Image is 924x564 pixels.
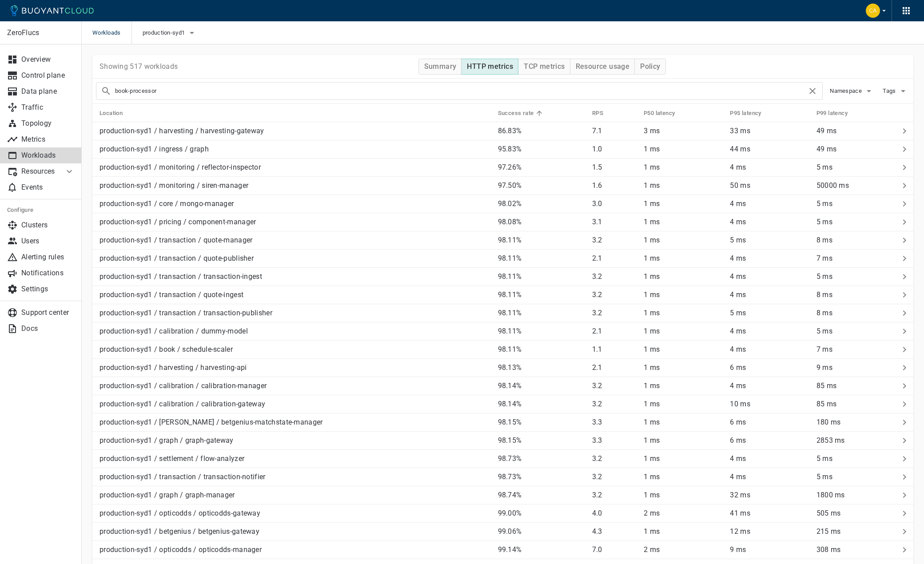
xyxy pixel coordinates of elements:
p: 98.11% [498,254,585,263]
p: Topology [21,119,75,128]
h4: Policy [640,62,660,71]
p: 86.83% [498,127,585,135]
p: 10 ms [730,400,809,409]
span: Tags [883,87,897,95]
h4: HTTP metrics [467,62,513,71]
p: 2 ms [644,509,723,518]
h5: P50 latency [644,110,675,117]
p: 3.2 [592,272,637,281]
p: 44 ms [730,145,809,154]
p: 1 ms [644,309,723,318]
p: production-syd1 / calibration / dummy-model [100,327,248,336]
p: ZeroFlucs [7,28,74,37]
p: Notifications [21,269,75,278]
p: 1 ms [644,400,723,409]
p: 3.2 [592,400,637,409]
p: 505 ms [816,509,896,518]
p: 99.00% [498,509,585,518]
p: 3.2 [592,491,637,500]
p: production-syd1 / opticodds / opticodds-gateway [100,509,260,518]
p: 3.2 [592,309,637,318]
p: 3.1 [592,218,637,226]
p: production-syd1 / settlement / flow-analyzer [100,454,244,463]
p: 2.1 [592,363,637,372]
p: 5 ms [816,218,896,226]
h5: Success rate [498,110,534,117]
p: 95.83% [498,145,585,154]
p: 32 ms [730,491,809,500]
p: Data plane [21,87,75,96]
span: Workloads [92,21,131,44]
span: P50 latency [644,109,686,117]
p: Clusters [21,221,75,230]
p: 98.11% [498,236,585,245]
p: production-syd1 / transaction / quote-ingest [100,290,243,299]
button: TCP metrics [518,59,570,75]
p: 1 ms [644,236,723,245]
p: 4 ms [730,218,809,226]
span: P99 latency [816,109,859,117]
p: production-syd1 / betgenius / betgenius-gateway [100,527,259,536]
p: 5 ms [816,473,896,481]
p: 2 ms [644,545,723,554]
p: production-syd1 / pricing / component-manager [100,218,256,226]
p: 98.14% [498,400,585,409]
p: 4 ms [730,454,809,463]
p: Showing 517 workloads [100,62,178,71]
p: Events [21,183,75,192]
h4: Summary [424,62,457,71]
p: production-syd1 / monitoring / reflector-inspector [100,163,261,172]
p: 4 ms [730,163,809,172]
p: 49 ms [816,145,896,154]
p: 308 ms [816,545,896,554]
p: 49 ms [816,127,896,135]
p: 180 ms [816,418,896,427]
p: production-syd1 / harvesting / harvesting-api [100,363,247,372]
button: HTTP metrics [461,59,518,75]
h5: P99 latency [816,110,848,117]
p: 2.1 [592,327,637,336]
p: 1.5 [592,163,637,172]
p: Settings [21,285,75,294]
h4: Resource usage [576,62,630,71]
p: 8 ms [816,290,896,299]
p: production-syd1 / calibration / calibration-manager [100,381,267,390]
p: production-syd1 / graph / graph-manager [100,491,235,500]
p: 50000 ms [816,181,896,190]
p: 4 ms [730,381,809,390]
p: 7 ms [816,345,896,354]
p: 97.26% [498,163,585,172]
p: 6 ms [730,436,809,445]
p: Resources [21,167,57,176]
p: 3.2 [592,290,637,299]
p: 5 ms [816,327,896,336]
p: 4 ms [730,473,809,481]
p: 1 ms [644,473,723,481]
button: Tags [881,84,910,98]
button: production-syd1 [143,26,198,40]
button: Namespace [830,84,874,98]
p: 4 ms [730,272,809,281]
p: 5 ms [816,199,896,208]
p: production-syd1 / ingress / graph [100,145,209,154]
p: 7.0 [592,545,637,554]
p: 3.2 [592,236,637,245]
p: 85 ms [816,381,896,390]
p: 3.2 [592,381,637,390]
p: 4 ms [730,199,809,208]
p: 1 ms [644,527,723,536]
span: P95 latency [730,109,773,117]
span: RPS [592,109,615,117]
p: 1 ms [644,181,723,190]
p: production-syd1 / transaction / transaction-ingest [100,272,262,281]
p: Docs [21,324,75,333]
span: Location [100,109,134,117]
p: 1 ms [644,436,723,445]
p: Overview [21,55,75,64]
p: 4 ms [730,327,809,336]
span: Success rate [498,109,546,117]
p: Control plane [21,71,75,80]
p: Traffic [21,103,75,112]
button: Summary [418,59,462,75]
p: production-syd1 / core / mongo-manager [100,199,234,208]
